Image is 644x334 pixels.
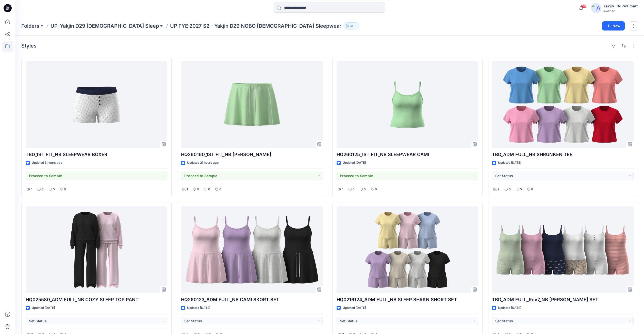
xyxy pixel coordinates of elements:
a: TBD_ADM FULL_Rev7_NB CAMI BOXER SET [492,206,634,293]
p: Updated 3 hours ago [32,160,62,165]
p: Updated 21 hours ago [187,160,219,165]
p: HQ260125_1ST FIT_NB SLEEPWEAR CAMI [337,151,478,158]
p: 0 [64,187,66,192]
p: TBD_ADM FULL_Rev7_NB [PERSON_NAME] SET [492,296,634,303]
p: HQ0216124_ADM FULL_NB SLEEP SHRKN SHORT SET [337,296,478,303]
p: 0 [208,187,210,192]
p: Updated [DATE] [187,305,210,311]
span: 36 [581,4,586,8]
a: HQ0216124_ADM FULL_NB SLEEP SHRKN SHORT SET [337,206,478,293]
p: 9 [498,187,500,192]
p: Updated [DATE] [32,305,55,311]
p: UP FYE 2027 S2 - Yakjin D29 NOBO [DEMOGRAPHIC_DATA] Sleepwear [170,22,341,29]
a: Folders [21,22,39,29]
p: 0 [53,187,55,192]
a: HQ025580_ADM FULL_NB COZY SLEEP TOP PANT [26,206,167,293]
p: Updated [DATE] [498,160,521,165]
button: New [602,21,625,31]
p: 31 [350,23,353,29]
p: 0 [42,187,44,192]
p: Updated [DATE] [498,305,521,311]
p: 0 [353,187,355,192]
p: HQ260123_ADM FULL_NB CAMI SKORT SET [181,296,323,303]
p: 0 [375,187,377,192]
p: TBD_ADM FULL_NB SHRUNKEN TEE [492,151,634,158]
p: 0 [531,187,533,192]
button: 31 [343,22,359,29]
p: 1 [187,187,188,192]
p: 1 [31,187,32,192]
div: Yakjin -3d-Walmart [603,3,638,9]
p: Updated [DATE] [343,305,366,311]
div: Walmart [603,9,638,13]
p: 0 [219,187,221,192]
p: 0 [520,187,522,192]
h4: Styles [21,43,37,49]
p: TBD_1ST FIT_NB SLEEPWEAR BOXER [26,151,167,158]
a: HQ260160_1ST FIT_NB TERRY SKORT [181,61,323,148]
a: TBD_1ST FIT_NB SLEEPWEAR BOXER [26,61,167,148]
a: TBD_ADM FULL_NB SHRUNKEN TEE [492,61,634,148]
a: HQ260123_ADM FULL_NB CAMI SKORT SET [181,206,323,293]
p: 0 [509,187,511,192]
p: HQ260160_1ST FIT_NB [PERSON_NAME] [181,151,323,158]
a: UP_Yakjin D29 [DEMOGRAPHIC_DATA] Sleep [51,22,159,29]
img: avatar [591,3,601,13]
a: HQ260125_1ST FIT_NB SLEEPWEAR CAMI [337,61,478,148]
p: 0 [364,187,366,192]
p: Updated [DATE] [343,160,366,165]
p: 0 [197,187,199,192]
p: 1 [342,187,343,192]
p: HQ025580_ADM FULL_NB COZY SLEEP TOP PANT [26,296,167,303]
